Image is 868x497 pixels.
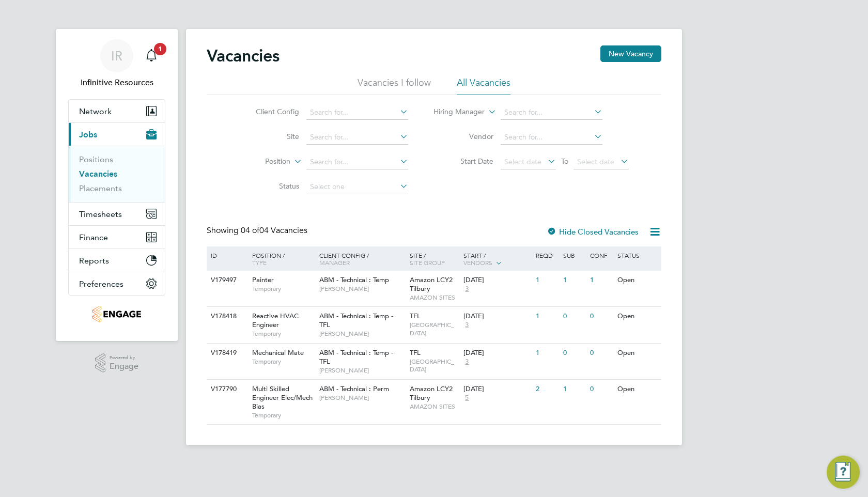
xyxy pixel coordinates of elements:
[319,312,393,329] span: ABM - Technical : Temp - TFL
[79,130,97,139] span: Jobs
[95,353,139,373] a: Powered byEngage
[208,246,244,264] div: ID
[615,246,660,264] div: Status
[252,330,314,338] span: Temporary
[240,132,299,141] label: Site
[306,180,408,194] input: Select one
[410,348,421,357] span: TFL
[533,271,560,290] div: 1
[410,358,459,374] span: [GEOGRAPHIC_DATA]
[463,394,470,402] span: 5
[463,285,470,293] span: 3
[463,349,531,358] div: [DATE]
[68,76,165,89] span: Infinitive Resources
[252,348,304,357] span: Mechanical Mate
[69,123,165,146] button: Jobs
[533,344,560,363] div: 1
[208,307,244,326] div: V178418
[69,272,165,295] button: Preferences
[141,39,162,72] a: 1
[92,306,141,322] img: infinitivegroup-logo-retina.png
[463,358,470,366] span: 3
[533,246,560,264] div: Reqd
[457,76,510,95] li: All Vacancies
[319,285,405,293] span: [PERSON_NAME]
[410,402,459,411] span: AMAZON SITES
[319,348,393,366] span: ABM - Technical : Temp - TFL
[425,107,485,117] label: Hiring Manager
[252,384,313,411] span: Multi Skilled Engineer Elec/Mech Bias
[463,258,492,267] span: Vendors
[79,169,117,179] a: Vacancies
[208,271,244,290] div: V179497
[252,312,299,329] span: Reactive HVAC Engineer
[410,275,453,293] span: Amazon LCY2 Tilbury
[615,344,660,363] div: Open
[154,43,166,55] span: 1
[615,307,660,326] div: Open
[68,39,165,89] a: IRInfinitive Resources
[69,146,165,202] div: Jobs
[319,384,389,393] span: ABM - Technical : Perm
[317,246,407,271] div: Client Config /
[504,157,541,166] span: Select date
[561,307,587,326] div: 0
[410,293,459,302] span: AMAZON SITES
[501,105,602,120] input: Search for...
[547,227,639,237] label: Hide Closed Vacancies
[319,394,405,402] span: [PERSON_NAME]
[208,344,244,363] div: V178419
[587,307,614,326] div: 0
[69,249,165,272] button: Reports
[827,456,860,489] button: Engage Resource Center
[306,155,408,169] input: Search for...
[615,271,660,290] div: Open
[463,385,531,394] div: [DATE]
[240,107,299,116] label: Client Config
[207,225,309,236] div: Showing
[252,258,267,267] span: Type
[244,246,317,271] div: Position /
[68,306,165,322] a: Go to home page
[252,275,274,284] span: Painter
[56,29,178,341] nav: Main navigation
[111,49,122,63] span: IR
[561,344,587,363] div: 0
[463,312,531,321] div: [DATE]
[587,271,614,290] div: 1
[79,209,122,219] span: Timesheets
[241,225,259,236] span: 04 of
[110,362,138,371] span: Engage
[79,279,123,289] span: Preferences
[533,307,560,326] div: 1
[410,312,421,320] span: TFL
[79,154,113,164] a: Positions
[558,154,571,168] span: To
[577,157,614,166] span: Select date
[79,183,122,193] a: Placements
[69,100,165,122] button: Network
[319,330,405,338] span: [PERSON_NAME]
[501,130,602,145] input: Search for...
[319,275,389,284] span: ABM - Technical : Temp
[319,366,405,375] span: [PERSON_NAME]
[615,380,660,399] div: Open
[463,321,470,330] span: 3
[561,246,587,264] div: Sub
[306,130,408,145] input: Search for...
[79,256,109,266] span: Reports
[241,225,307,236] span: 04 Vacancies
[306,105,408,120] input: Search for...
[561,271,587,290] div: 1
[410,384,453,402] span: Amazon LCY2 Tilbury
[410,258,445,267] span: Site Group
[410,321,459,337] span: [GEOGRAPHIC_DATA]
[69,203,165,225] button: Timesheets
[463,276,531,285] div: [DATE]
[319,258,350,267] span: Manager
[79,232,108,242] span: Finance
[434,157,493,166] label: Start Date
[207,45,280,66] h2: Vacancies
[461,246,533,272] div: Start /
[533,380,560,399] div: 2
